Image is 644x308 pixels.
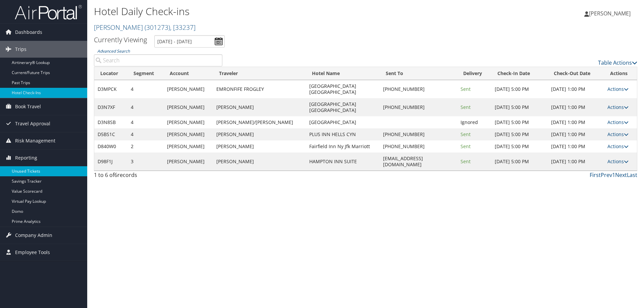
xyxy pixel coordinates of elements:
[306,116,380,128] td: [GEOGRAPHIC_DATA]
[127,152,164,171] td: 3
[461,104,471,110] span: Sent
[213,67,306,80] th: Traveler: activate to sort column ascending
[94,128,127,140] td: D5BS1C
[94,140,127,152] td: D840W0
[94,98,127,116] td: D3N7XF
[590,171,601,179] a: First
[94,54,222,66] input: Advanced Search
[154,35,225,48] input: [DATE] - [DATE]
[607,119,629,125] a: Actions
[170,23,196,32] span: , [ 33237 ]
[127,128,164,140] td: 4
[164,116,213,128] td: [PERSON_NAME]
[584,3,637,23] a: [PERSON_NAME]
[127,67,164,80] th: Segment: activate to sort column ascending
[306,128,380,140] td: PLUS INN HELLS CYN
[612,171,615,179] a: 1
[164,140,213,152] td: [PERSON_NAME]
[380,67,457,80] th: Sent To: activate to sort column ascending
[548,80,604,98] td: [DATE] 1:00 PM
[607,86,629,92] a: Actions
[94,67,127,80] th: Locator: activate to sort column ascending
[97,48,130,54] a: Advanced Search
[491,98,548,116] td: [DATE] 5:00 PM
[306,140,380,152] td: Fairfield Inn Ny Jfk Marriott
[164,128,213,140] td: [PERSON_NAME]
[213,140,306,152] td: [PERSON_NAME]
[380,140,457,152] td: [PHONE_NUMBER]
[380,98,457,116] td: [PHONE_NUMBER]
[213,98,306,116] td: [PERSON_NAME]
[127,116,164,128] td: 4
[457,67,491,80] th: Delivery: activate to sort column ascending
[213,152,306,171] td: [PERSON_NAME]
[94,4,456,18] h1: Hotel Daily Check-ins
[15,24,42,41] span: Dashboards
[15,132,55,149] span: Risk Management
[548,128,604,140] td: [DATE] 1:00 PM
[94,171,222,182] div: 1 to 6 of records
[607,158,629,165] a: Actions
[548,152,604,171] td: [DATE] 1:00 PM
[607,131,629,137] a: Actions
[607,143,629,149] a: Actions
[607,104,629,110] a: Actions
[15,41,26,58] span: Trips
[94,116,127,128] td: D3N8SB
[94,80,127,98] td: D3MPCK
[491,80,548,98] td: [DATE] 5:00 PM
[15,4,82,20] img: airportal-logo.png
[94,35,147,44] h3: Currently Viewing
[213,116,306,128] td: [PERSON_NAME]/[PERSON_NAME]
[461,143,471,149] span: Sent
[127,80,164,98] td: 4
[548,116,604,128] td: [DATE] 1:00 PM
[94,152,127,171] td: D98F1J
[548,98,604,116] td: [DATE] 1:00 PM
[589,10,631,17] span: [PERSON_NAME]
[164,80,213,98] td: [PERSON_NAME]
[127,98,164,116] td: 4
[491,67,548,80] th: Check-In Date: activate to sort column ascending
[306,98,380,116] td: [GEOGRAPHIC_DATA] [GEOGRAPHIC_DATA]
[491,128,548,140] td: [DATE] 5:00 PM
[164,152,213,171] td: [PERSON_NAME]
[615,171,627,179] a: Next
[145,23,170,32] span: ( 301273 )
[380,128,457,140] td: [PHONE_NUMBER]
[94,23,196,32] a: [PERSON_NAME]
[604,67,637,80] th: Actions
[461,119,478,125] span: Ignored
[306,152,380,171] td: HAMPTON INN SUITE
[380,152,457,171] td: [EMAIL_ADDRESS][DOMAIN_NAME]
[15,149,37,166] span: Reporting
[114,171,117,179] span: 6
[306,80,380,98] td: [GEOGRAPHIC_DATA] [GEOGRAPHIC_DATA]
[461,158,471,165] span: Sent
[491,116,548,128] td: [DATE] 5:00 PM
[548,67,604,80] th: Check-Out Date: activate to sort column ascending
[627,171,637,179] a: Last
[461,131,471,137] span: Sent
[213,80,306,98] td: EMRONFIFE FROGLEY
[164,67,213,80] th: Account: activate to sort column ascending
[164,98,213,116] td: [PERSON_NAME]
[491,140,548,152] td: [DATE] 5:00 PM
[598,59,637,66] a: Table Actions
[548,140,604,152] td: [DATE] 1:00 PM
[213,128,306,140] td: [PERSON_NAME]
[127,140,164,152] td: 2
[15,227,52,244] span: Company Admin
[380,80,457,98] td: [PHONE_NUMBER]
[491,152,548,171] td: [DATE] 5:00 PM
[15,98,41,115] span: Book Travel
[601,171,612,179] a: Prev
[15,244,50,261] span: Employee Tools
[461,86,471,92] span: Sent
[306,67,380,80] th: Hotel Name: activate to sort column ascending
[15,115,50,132] span: Travel Approval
